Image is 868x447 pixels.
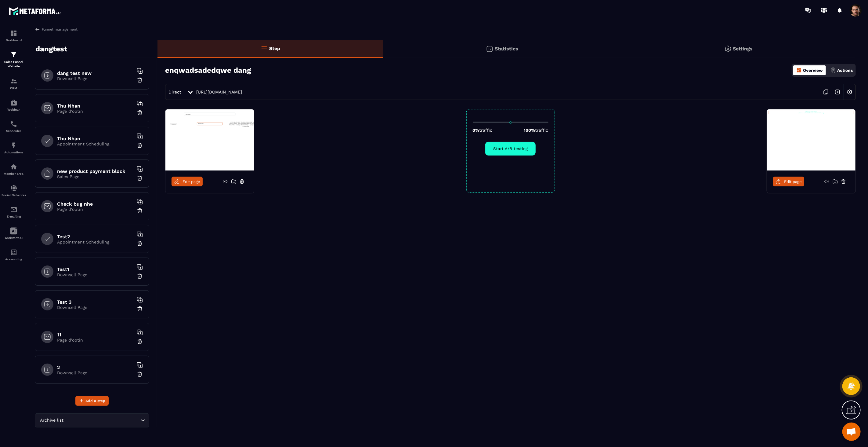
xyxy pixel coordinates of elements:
p: Assistant AI [2,236,26,240]
p: Downsell Page [57,370,133,375]
p: 0% [473,128,493,133]
p: Downsell Page [57,305,133,310]
p: E-mailing [2,215,26,218]
img: setting-w.858f3a88.svg [844,86,855,98]
p: Automations [2,151,26,154]
p: dangtest [35,43,67,55]
span: Archive list [39,417,65,424]
p: Appointment Scheduling [57,240,133,244]
p: Overview [803,68,823,73]
img: stats.20deebd0.svg [486,45,493,53]
img: image [165,109,254,170]
a: automationsautomationsMember area [2,159,26,180]
img: trash [137,110,143,116]
img: arrow-next.bcc2205e.svg [832,86,843,98]
span: Edit page [183,179,200,184]
h6: Test 3 [57,299,133,305]
h6: new product payment block [57,168,133,174]
a: automationsautomationsWebinar [2,94,26,116]
img: formation [10,30,17,37]
img: trash [137,339,143,345]
a: emailemailE-mailing [2,201,26,223]
a: formationformationSales Funnel Website [2,46,26,73]
p: Page d'optin [57,338,133,343]
h6: Check bug nhe [57,201,133,207]
img: logo [9,5,63,17]
p: Sales Funnel Website [2,60,26,68]
img: trash [137,208,143,214]
img: trash [137,77,143,83]
h6: dang test new [57,70,133,76]
div: Mở cuộc trò chuyện [842,423,861,441]
p: Accounting [2,258,26,261]
a: [URL][DOMAIN_NAME] [196,90,242,94]
a: automationsautomationsAutomations [2,137,26,159]
img: bars-o.4a397970.svg [260,45,268,52]
p: Actions [837,68,853,73]
h6: Test1 [57,266,133,272]
img: formation [10,78,17,85]
p: Settings [733,46,753,52]
h6: 2 [57,365,133,370]
a: social-networksocial-networkSocial Networks [2,180,26,201]
a: formationformationDashboard [2,25,26,46]
span: traffic [479,128,493,133]
span: traffic [535,128,548,133]
span: Direct [168,90,181,94]
a: schedulerschedulerScheduler [2,116,26,137]
img: trash [137,142,143,148]
img: trash [137,371,143,377]
p: Sales Page [57,174,133,179]
h6: Thu Nhan [57,103,133,109]
p: Page d'optin [57,109,133,114]
img: arrow [35,27,40,32]
p: Social Networks [2,193,26,197]
p: Member area [2,172,26,175]
a: Edit page [773,177,804,186]
img: setting-gr.5f69749f.svg [724,45,732,53]
p: CRM [2,86,26,90]
img: automations [10,99,17,106]
img: actions.d6e523a2.png [830,68,836,73]
img: social-network [10,185,17,192]
a: formationformationCRM [2,73,26,94]
img: image [767,109,855,170]
h6: Test2 [57,234,133,240]
a: Funnel management [35,27,78,32]
p: Downsell Page [57,272,133,277]
h6: 11 [57,332,133,338]
p: Scheduler [2,129,26,133]
input: Search for option [65,417,139,424]
a: Assistant AI [2,223,26,244]
img: trash [137,306,143,312]
img: dashboard-orange.40269519.svg [796,68,802,73]
img: email [10,206,17,213]
h3: enqwadsadedqwe dang [165,66,251,75]
img: trash [137,240,143,247]
h6: Thu Nhan [57,136,133,141]
p: Statistics [495,46,518,52]
p: Step [269,46,280,51]
p: Dashboard [2,38,26,42]
a: accountantaccountantAccounting [2,244,26,266]
p: Page d'optin [57,207,133,212]
img: formation [10,51,17,58]
p: Webinar [2,108,26,111]
span: Add a step [85,398,105,404]
p: Appointment Scheduling [57,141,133,146]
p: 100% [524,128,548,133]
img: trash [137,273,143,279]
img: scheduler [10,120,17,128]
a: Edit page [172,177,203,186]
img: accountant [10,249,17,256]
img: trash [137,175,143,181]
p: Downsell Page [57,76,133,81]
button: Add a step [75,396,109,406]
span: Edit page [784,179,802,184]
img: automations [10,163,17,170]
button: Start A/B testing [485,142,536,156]
div: Search for option [35,413,149,427]
img: automations [10,142,17,149]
